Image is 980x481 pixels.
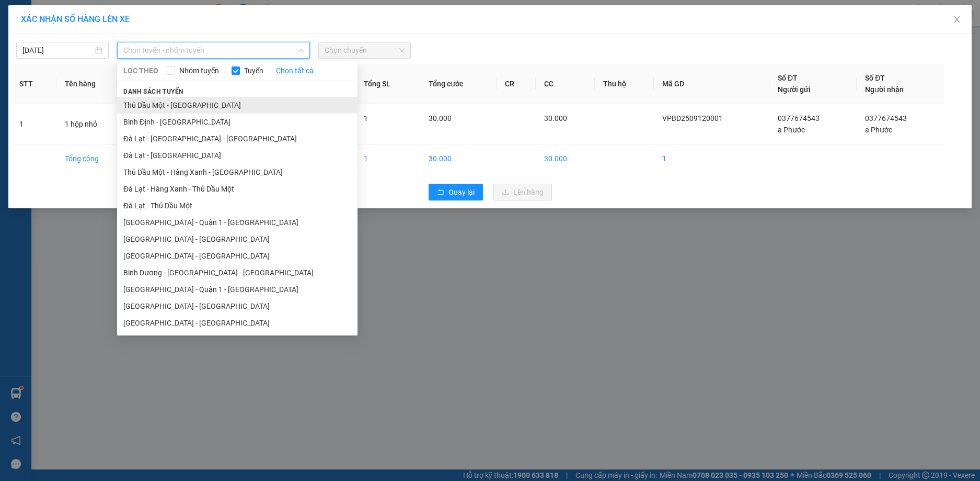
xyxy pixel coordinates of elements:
li: Đà Lạt - [GEOGRAPHIC_DATA] - [GEOGRAPHIC_DATA] [117,130,358,147]
button: Close [942,5,972,35]
th: Thu hộ [595,64,654,104]
span: Tuyến [240,65,268,76]
span: down [298,47,304,53]
span: 1 [364,114,368,122]
span: XÁC NHẬN SỐ HÀNG LÊN XE [21,14,130,24]
th: Tên hàng [56,64,132,104]
button: uploadLên hàng [493,184,552,200]
span: Số ĐT [865,74,885,82]
th: Tổng cước [420,64,497,104]
li: Đà Lạt - Thủ Dầu Một [117,197,358,214]
span: Chọn tuyến - nhóm tuyến [123,42,304,58]
li: [GEOGRAPHIC_DATA] - [GEOGRAPHIC_DATA] [117,298,358,315]
th: Tổng SL [355,64,420,104]
li: Đà Lạt - Hàng Xanh - Thủ Dầu Một [117,181,358,197]
span: Quay lại [448,186,475,198]
th: STT [11,64,56,104]
li: Thủ Dầu Một - [GEOGRAPHIC_DATA] [117,97,358,114]
span: 0377674543 [778,114,820,122]
li: [GEOGRAPHIC_DATA] - [GEOGRAPHIC_DATA] [117,231,358,248]
td: 30.000 [420,144,497,173]
span: Chọn chuyến [325,42,405,58]
span: rollback [437,188,444,197]
button: rollbackQuay lại [429,184,483,200]
span: Số ĐT [778,74,798,82]
li: [GEOGRAPHIC_DATA] - [GEOGRAPHIC_DATA] [117,248,358,264]
span: a Phước [778,126,805,134]
span: 30.000 [544,114,567,122]
td: 1 hộp nhỏ [56,104,132,144]
td: 1 [11,104,56,144]
td: 30.000 [536,144,595,173]
li: [GEOGRAPHIC_DATA] - Quận 1 - [GEOGRAPHIC_DATA] [117,214,358,231]
li: Đà Lạt - [GEOGRAPHIC_DATA] [117,147,358,164]
li: Bình Định - [GEOGRAPHIC_DATA] [117,114,358,130]
th: CR [497,64,536,104]
a: Chọn tất cả [276,65,314,76]
th: Mã GD [654,64,769,104]
span: a Phước [865,126,892,134]
li: Bình Dương - [GEOGRAPHIC_DATA] - [GEOGRAPHIC_DATA] [117,264,358,281]
span: Người gửi [778,85,811,94]
span: Nhóm tuyến [175,65,223,76]
span: Người nhận [865,85,904,94]
span: LỌC THEO [123,65,158,76]
li: [GEOGRAPHIC_DATA] - Quận 1 - [GEOGRAPHIC_DATA] [117,281,358,298]
li: [GEOGRAPHIC_DATA] - [GEOGRAPHIC_DATA] [117,315,358,331]
span: Danh sách tuyến [117,87,190,96]
li: Thủ Dầu Một - Hàng Xanh - [GEOGRAPHIC_DATA] [117,164,358,181]
span: VPBD2509120001 [662,114,723,122]
input: 12/09/2025 [22,44,93,56]
span: 30.000 [429,114,452,122]
td: 1 [654,144,769,173]
span: 0377674543 [865,114,907,122]
th: CC [536,64,595,104]
td: 1 [355,144,420,173]
span: close [953,15,961,24]
td: Tổng cộng [56,144,132,173]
